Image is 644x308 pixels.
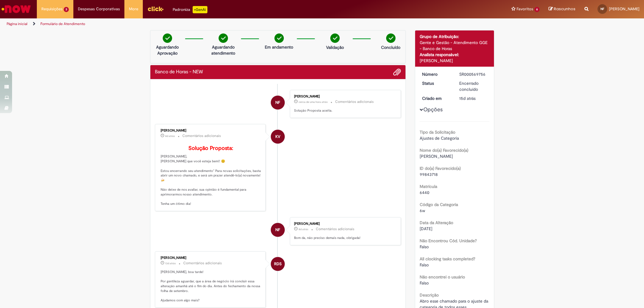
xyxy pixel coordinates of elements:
[193,6,207,13] p: +GenAi
[420,208,425,213] span: 6w
[299,100,328,104] span: cerca de uma hora atrás
[64,7,69,12] span: 3
[420,58,489,64] div: [PERSON_NAME]
[275,129,280,144] span: KV
[147,4,164,13] img: click_logo_yellow_360x200.png
[271,223,285,237] div: Nicole Flausino Fratoni
[1,3,32,15] img: ServiceNow
[420,184,437,189] b: Matrícula
[5,18,425,30] ul: Trilhas de página
[386,33,396,43] img: check-circle-green.png
[459,96,476,101] time: 16/09/2025 12:30:55
[420,40,489,52] div: Gente e Gestão - Atendimento GGE - Banco de Horas
[517,6,533,12] span: Favoritos
[420,238,477,243] b: Não Encontrou Cód. Unidade?
[420,220,453,225] b: Data da Alteração
[326,44,344,50] p: Validação
[274,33,284,43] img: check-circle-green.png
[420,244,429,249] span: Falso
[153,44,182,56] p: Aguardando Aprovação
[7,21,27,26] a: Página inicial
[265,44,293,50] p: Em andamento
[41,6,62,12] span: Requisições
[549,6,575,12] a: Rascunhos
[459,96,476,101] span: 15d atrás
[271,96,285,110] div: Nicole Flausino Fratoni
[420,33,489,40] div: Grupo de Atribuição:
[182,133,221,138] small: Comentários adicionais
[294,236,395,240] p: Bom da, não preciso demais nada, obrigada!
[418,80,455,86] dt: Status
[459,95,487,101] div: 16/09/2025 12:30:55
[163,33,172,43] img: check-circle-green.png
[381,44,400,50] p: Concluído
[393,68,401,76] button: Adicionar anexos
[420,262,429,268] span: Falso
[316,227,354,232] small: Comentários adicionais
[271,130,285,144] div: Karine Vieira
[299,227,308,231] time: 23/09/2025 10:43:39
[78,6,120,12] span: Despesas Corporativas
[420,292,439,298] b: Descrição
[420,280,429,286] span: Falso
[165,134,175,138] time: 23/09/2025 11:15:29
[420,202,458,207] b: Código da Categoria
[165,134,175,138] span: 8d atrás
[459,71,487,77] div: SR000569756
[294,95,395,98] div: [PERSON_NAME]
[418,71,455,77] dt: Número
[420,256,475,262] b: All clocking tasks completed?
[183,261,222,266] small: Comentários adicionais
[420,190,429,195] span: 6440
[534,7,540,12] span: 6
[294,222,395,226] div: [PERSON_NAME]
[418,95,455,101] dt: Criado em
[420,148,468,153] b: Nome do(a) Favorecido(a)
[420,226,432,231] span: [DATE]
[129,6,138,12] span: More
[299,100,328,104] time: 01/10/2025 08:18:37
[161,129,261,132] div: [PERSON_NAME]
[165,262,176,265] span: 13d atrás
[420,52,489,58] div: Analista responsável:
[609,6,639,11] span: [PERSON_NAME]
[294,108,395,113] p: Solução Proposta aceita.
[219,33,228,43] img: check-circle-green.png
[420,135,459,141] span: Ajustes de Categoria
[209,44,238,56] p: Aguardando atendimento
[274,257,282,271] span: RDS
[40,21,85,26] a: Formulário de Atendimento
[299,227,308,231] span: 8d atrás
[161,145,261,207] p: [PERSON_NAME], [PERSON_NAME] que você esteja bem!! 😊 Estou encerrando seu atendimento" Para novas...
[554,6,575,12] span: Rascunhos
[155,69,203,75] h2: Banco de Horas - NEW Histórico de tíquete
[275,95,280,110] span: NF
[330,33,340,43] img: check-circle-green.png
[420,274,465,280] b: Não encontrei o usuário
[459,80,487,92] div: Encerrado concluído
[173,6,207,13] div: Padroniza
[271,257,285,271] div: Raquel De Souza
[420,154,453,159] span: [PERSON_NAME]
[420,166,461,171] b: ID do(a) Favorecido(a)
[335,99,374,104] small: Comentários adicionais
[601,7,604,11] span: NF
[188,145,233,152] b: Solução Proposta:
[161,256,261,260] div: [PERSON_NAME]
[275,223,280,237] span: NF
[161,270,261,303] p: [PERSON_NAME], boa tarde! Por gentileza aguardar, que a área de negócio irá concluir essa alteraç...
[420,172,438,177] span: 99843718
[420,129,455,135] b: Tipo da Solicitação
